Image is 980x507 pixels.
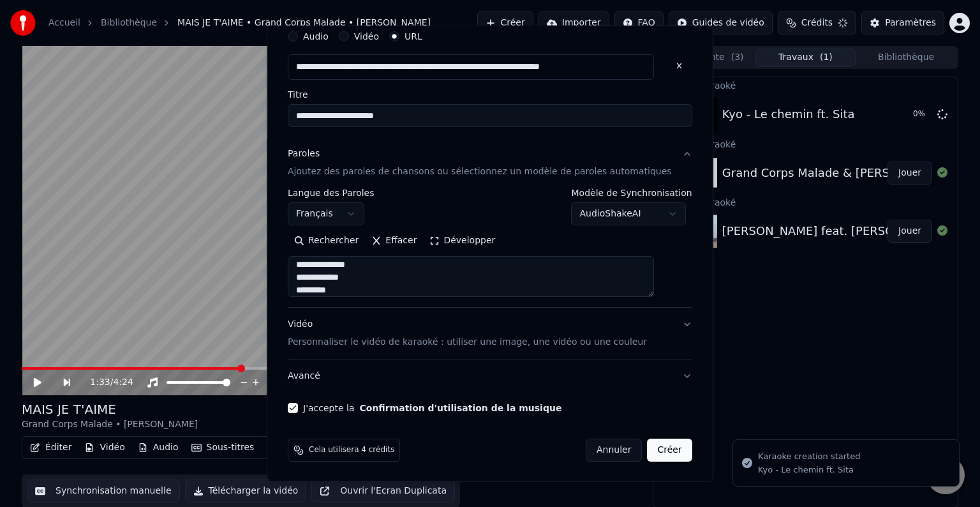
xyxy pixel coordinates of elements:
[309,445,394,455] span: Cela utilisera 4 crédits
[572,188,692,197] label: Modèle de Synchronisation
[365,231,423,251] button: Effacer
[288,336,647,349] p: Personnaliser le vidéo de karaoké : utiliser une image, une vidéo ou une couleur
[288,231,365,251] button: Rechercher
[288,137,692,188] button: ParolesAjoutez des paroles de chansons ou sélectionnez un modèle de paroles automatiques
[424,231,502,251] button: Développer
[288,318,647,349] div: Vidéo
[360,404,562,412] button: J'accepte la
[586,439,642,462] button: Annuler
[405,32,422,41] label: URL
[288,188,375,197] label: Langue des Paroles
[354,32,379,41] label: Vidéo
[288,188,692,307] div: ParolesAjoutez des paroles de chansons ou sélectionnez un modèle de paroles automatiques
[303,404,561,412] label: J'accepte la
[288,308,692,359] button: VidéoPersonnaliser le vidéo de karaoké : utiliser une image, une vidéo ou une couleur
[288,148,320,160] div: Paroles
[288,90,692,99] label: Titre
[288,165,672,178] p: Ajoutez des paroles de chansons ou sélectionnez un modèle de paroles automatiques
[303,32,329,41] label: Audio
[648,439,692,462] button: Créer
[288,359,692,393] button: Avancé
